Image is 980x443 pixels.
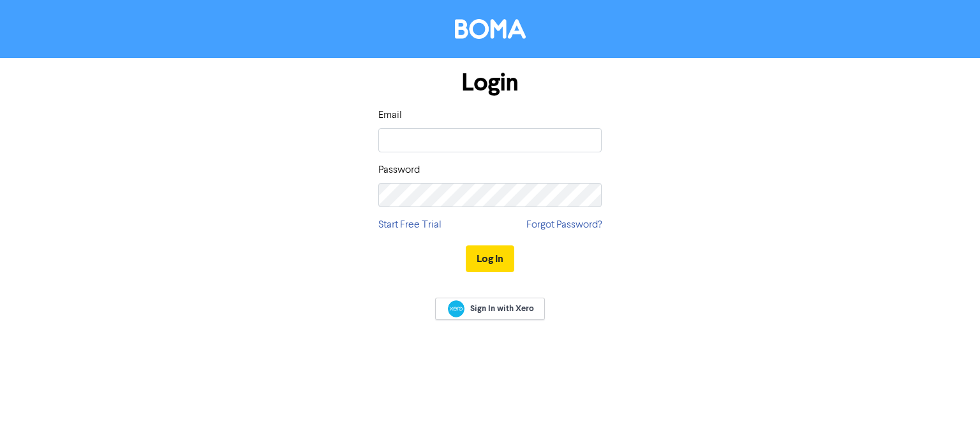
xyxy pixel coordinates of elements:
[378,217,442,233] a: Start Free Trial
[455,19,526,39] img: BOMA Logo
[526,217,602,233] a: Forgot Password?
[435,298,545,320] a: Sign In with Xero
[378,163,420,178] label: Password
[378,68,602,98] h1: Login
[448,300,464,317] img: Xero logo
[470,303,534,314] span: Sign In with Xero
[466,245,514,272] button: Log In
[378,108,402,123] label: Email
